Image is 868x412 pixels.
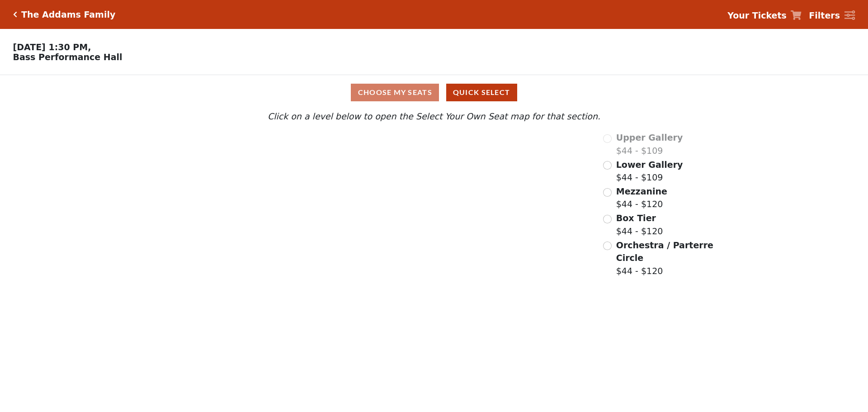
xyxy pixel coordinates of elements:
[616,212,663,237] label: $44 - $120
[616,240,713,263] span: Orchestra / Parterre Circle
[727,9,802,22] a: Your Tickets
[616,158,683,184] label: $44 - $109
[312,284,490,391] path: Orchestra / Parterre Circle - Seats Available: 94
[21,9,115,20] h5: The Addams Family
[616,133,683,142] span: Upper Gallery
[616,213,656,223] span: Box Tier
[13,11,17,18] a: Click here to go back to filters
[809,10,840,20] strong: Filters
[216,139,391,181] path: Upper Gallery - Seats Available: 0
[115,110,753,123] p: Click on a level below to open the Select Your Own Seat map for that section.
[616,239,715,278] label: $44 - $120
[727,10,787,20] strong: Your Tickets
[446,84,517,101] button: Quick Select
[230,173,415,232] path: Lower Gallery - Seats Available: 211
[616,160,683,170] span: Lower Gallery
[809,9,855,22] a: Filters
[616,131,683,157] label: $44 - $109
[616,185,667,211] label: $44 - $120
[616,186,667,196] span: Mezzanine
